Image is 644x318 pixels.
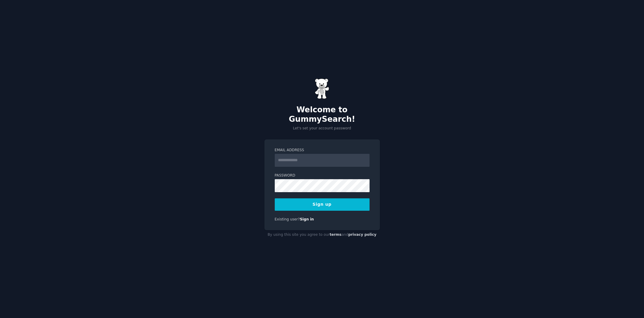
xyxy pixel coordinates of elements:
span: Existing user? [275,217,300,221]
label: Password [275,173,370,178]
p: Let's set your account password [264,126,380,131]
a: Sign in [300,217,314,221]
button: Sign up [275,198,370,211]
h2: Welcome to GummySearch! [264,105,380,124]
div: By using this site you agree to our and [264,230,380,240]
label: Email Address [275,148,370,153]
a: terms [330,233,341,237]
a: privacy policy [348,233,377,237]
img: Gummy Bear [315,78,330,99]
